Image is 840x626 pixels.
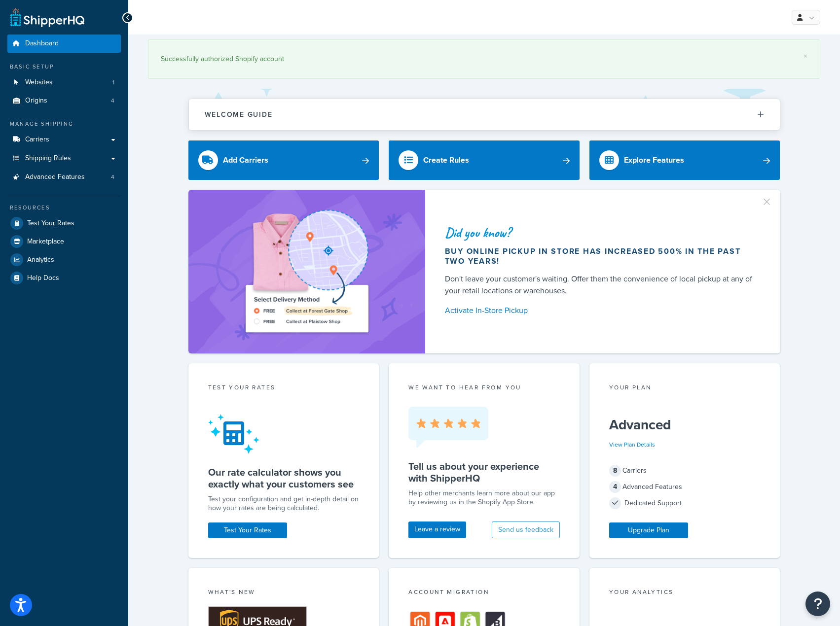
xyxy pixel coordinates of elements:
[7,204,121,212] div: Resources
[7,269,121,287] a: Help Docs
[589,140,780,180] a: Explore Features
[609,480,761,494] div: Advanced Features
[609,464,761,478] div: Carriers
[27,256,54,264] span: Analytics
[389,140,580,180] a: Create Rules
[27,274,59,282] span: Help Docs
[7,92,121,110] li: Origins
[25,136,49,144] span: Carriers
[27,238,64,246] span: Marketplace
[188,140,379,180] a: Add Carriers
[803,52,807,60] a: ×
[609,496,761,510] div: Dedicated Support
[445,226,757,240] div: Did you know?
[609,522,688,538] a: Upgrade Plan
[7,73,121,92] li: Websites
[208,466,360,490] h5: Our rate calculator shows you exactly what your customers see
[189,99,780,130] button: Welcome Guide
[111,173,114,181] span: 4
[423,153,469,167] div: Create Rules
[7,168,121,186] a: Advanced Features4
[609,383,761,394] div: Your Plan
[25,97,47,105] span: Origins
[7,149,121,168] a: Shipping Rules
[609,588,761,599] div: Your Analytics
[445,304,757,317] a: Activate In-Store Pickup
[609,481,621,493] span: 4
[7,233,121,250] a: Marketplace
[111,97,114,105] span: 4
[624,153,684,167] div: Explore Features
[25,78,53,87] span: Websites
[609,465,621,477] span: 8
[408,489,560,507] p: Help other merchants learn more about our app by reviewing us in the Shopify App Store.
[7,73,121,92] a: Websites1
[208,588,360,599] div: What's New
[408,383,560,392] p: we want to hear from you
[445,273,757,297] div: Don't leave your customer's waiting. Offer them the convenience of local pickup at any of your re...
[161,52,807,66] div: Successfully authorized Shopify account
[7,251,121,269] a: Analytics
[609,417,761,433] h5: Advanced
[208,522,287,538] a: Test Your Rates
[492,522,560,538] button: Send us feedback
[218,205,396,339] img: ad-shirt-map-b0359fc47e01cab431d101c4b569394f6a03f54285957d908178d52f29eb9668.png
[205,111,273,118] h2: Welcome Guide
[7,131,121,149] a: Carriers
[805,591,830,616] button: Open Resource Center
[7,214,121,232] a: Test Your Rates
[208,495,360,513] div: Test your configuration and get in-depth detail on how your rates are being calculated.
[7,92,121,110] a: Origins4
[7,35,121,53] a: Dashboard
[25,154,71,163] span: Shipping Rules
[408,460,560,484] h5: Tell us about your experience with ShipperHQ
[27,219,74,228] span: Test Your Rates
[7,120,121,128] div: Manage Shipping
[112,78,114,87] span: 1
[223,153,268,167] div: Add Carriers
[25,39,59,48] span: Dashboard
[408,522,466,538] a: Leave a review
[609,440,655,449] a: View Plan Details
[7,168,121,186] li: Advanced Features
[7,63,121,71] div: Basic Setup
[408,588,560,599] div: Account Migration
[208,383,360,394] div: Test your rates
[25,173,85,181] span: Advanced Features
[445,246,757,266] div: Buy online pickup in store has increased 500% in the past two years!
